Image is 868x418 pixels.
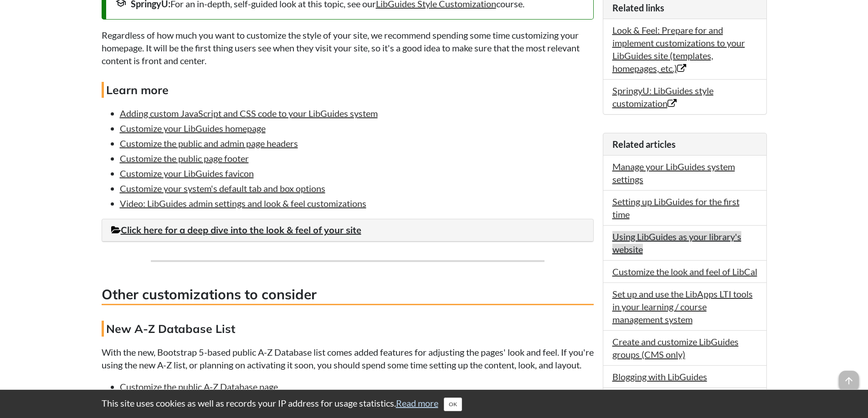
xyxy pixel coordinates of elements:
a: Adding custom JavaScript and CSS code to your LibGuides system [120,108,378,119]
a: Look & Feel: Prepare for and implement customizations to your LibGuides site (templates, homepage... [612,25,745,74]
a: Customize your system's default tab and box options [120,183,325,194]
a: arrow_upward [839,372,859,383]
span: arrow_upward [839,371,859,391]
a: Create and customize LibGuides groups (CMS only) [612,336,739,360]
a: Read more [396,398,438,408]
a: Customize the look and feel of LibCal [612,266,757,277]
a: Customize the public page footer [120,153,249,164]
a: Click here for a deep dive into the look & feel of your site [111,224,361,236]
p: Regardless of how much you want to customize the style of your site, we recommend spending some t... [102,29,594,67]
div: This site uses cookies as well as records your IP address for usage statistics. [92,397,776,411]
a: Customize the public and admin page headers [120,138,298,149]
h4: New A-Z Database List [102,321,594,337]
button: Close [444,398,462,411]
a: Set up and use the LibApps LTI tools in your learning / course management system [612,288,753,325]
a: Manage your LibGuides system settings [612,161,735,185]
p: With the new, Bootstrap 5-based public A-Z Database list comes added features for adjusting the p... [102,346,594,371]
h3: Other customizations to consider [102,285,594,305]
h4: Learn more [102,82,594,98]
a: Customize the public A-Z Database page [120,381,278,392]
a: Using LibGuides as your library's website [612,231,741,255]
span: Related links [612,2,664,13]
a: Blogging with LibGuides [612,371,707,382]
a: SpringyU: LibGuides style customization [612,85,714,109]
a: Customize your LibGuides homepage [120,123,266,134]
span: Related articles [612,139,676,150]
a: Setting up LibGuides for the first time [612,196,740,220]
a: Video: LibGuides admin settings and look & feel customizations [120,198,366,209]
a: Customize your LibGuides favicon [120,168,254,179]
